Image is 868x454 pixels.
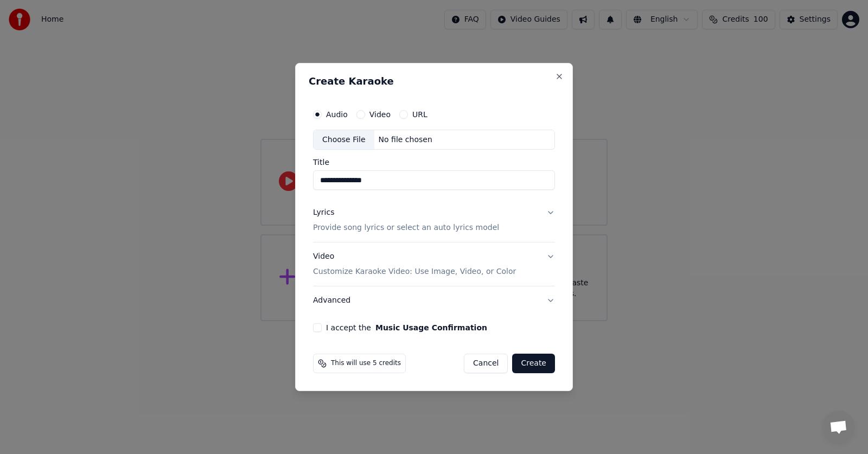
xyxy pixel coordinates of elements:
label: URL [412,111,427,118]
button: Create [512,354,555,373]
label: Audio [326,111,348,118]
button: I accept the [375,324,487,331]
div: Choose File [314,130,374,150]
label: Video [369,111,391,118]
div: Video [313,252,516,278]
p: Provide song lyrics or select an auto lyrics model [313,223,499,234]
h2: Create Karaoke [309,76,559,86]
span: This will use 5 credits [331,359,401,368]
div: Lyrics [313,208,334,219]
button: Cancel [464,354,508,373]
button: LyricsProvide song lyrics or select an auto lyrics model [313,199,555,242]
div: No file chosen [374,135,437,145]
button: VideoCustomize Karaoke Video: Use Image, Video, or Color [313,243,555,286]
label: Title [313,159,555,167]
button: Advanced [313,286,555,315]
p: Customize Karaoke Video: Use Image, Video, or Color [313,266,516,277]
label: I accept the [326,324,487,331]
